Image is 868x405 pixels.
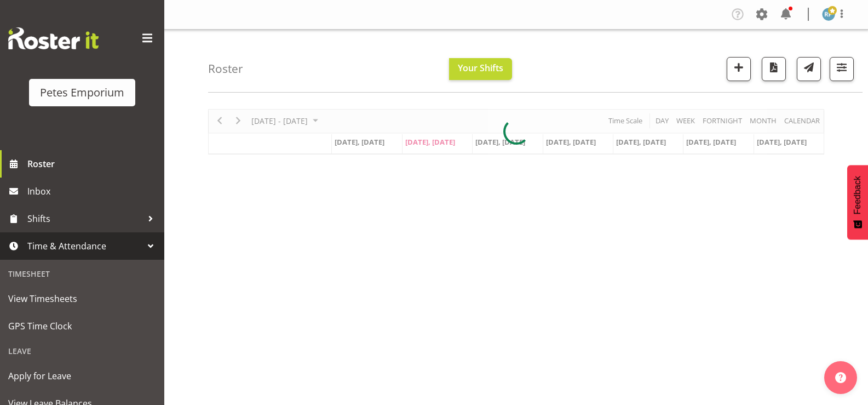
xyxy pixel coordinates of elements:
span: Time & Attendance [27,238,142,254]
button: Filter Shifts [830,57,854,81]
a: Apply for Leave [3,362,162,390]
a: View Timesheets [3,285,162,312]
button: Download a PDF of the roster according to the set date range. [762,57,786,81]
span: Apply for Leave [8,368,156,384]
div: Leave [3,340,162,362]
div: Petes Emporium [40,84,124,101]
span: Feedback [853,176,863,214]
h4: Roster [208,62,243,75]
span: Shifts [27,210,142,227]
button: Your Shifts [449,58,512,80]
div: Timesheet [3,263,162,285]
button: Send a list of all shifts for the selected filtered period to all rostered employees. [797,57,821,81]
span: Inbox [27,183,159,199]
img: Rosterit website logo [8,27,99,49]
button: Feedback - Show survey [847,165,868,239]
button: Add a new shift [727,57,751,81]
a: GPS Time Clock [3,312,162,340]
span: Roster [27,156,159,172]
span: Your Shifts [458,62,503,74]
img: help-xxl-2.png [835,372,846,383]
span: View Timesheets [8,290,156,307]
img: reina-puketapu721.jpg [822,8,835,21]
span: GPS Time Clock [8,318,156,334]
